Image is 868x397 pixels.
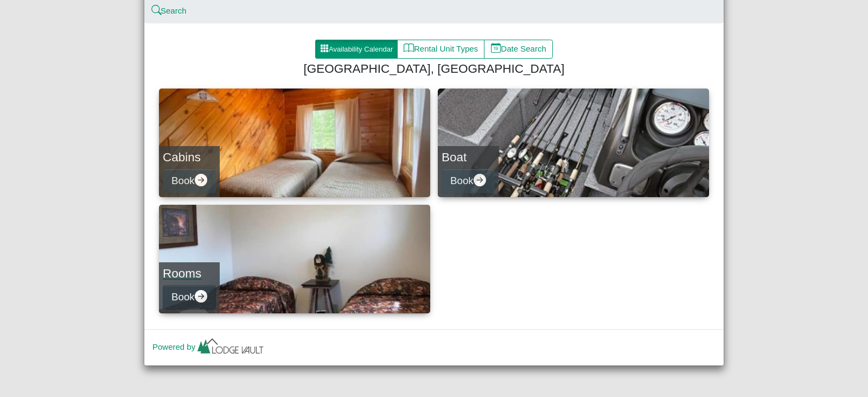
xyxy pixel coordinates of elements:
svg: arrow right circle fill [195,290,207,303]
button: Bookarrow right circle fill [442,169,495,193]
button: bookRental Unit Types [397,40,484,59]
h4: [GEOGRAPHIC_DATA], [GEOGRAPHIC_DATA] [163,61,705,76]
button: Bookarrow right circle fill [163,169,216,193]
svg: search [152,7,161,15]
a: searchSearch [152,6,187,15]
svg: calendar date [491,43,501,53]
button: grid3x3 gap fillAvailability Calendar [315,40,398,59]
svg: arrow right circle fill [474,174,486,186]
button: calendar dateDate Search [484,40,553,59]
h4: Rooms [163,266,216,281]
h4: Cabins [163,150,216,165]
svg: grid3x3 gap fill [320,44,329,53]
img: lv-small.ca335149.png [195,336,266,360]
a: Powered by [152,342,266,351]
button: Bookarrow right circle fill [163,285,216,310]
svg: arrow right circle fill [195,174,207,186]
h4: Boat [442,150,495,165]
svg: book [404,43,414,53]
